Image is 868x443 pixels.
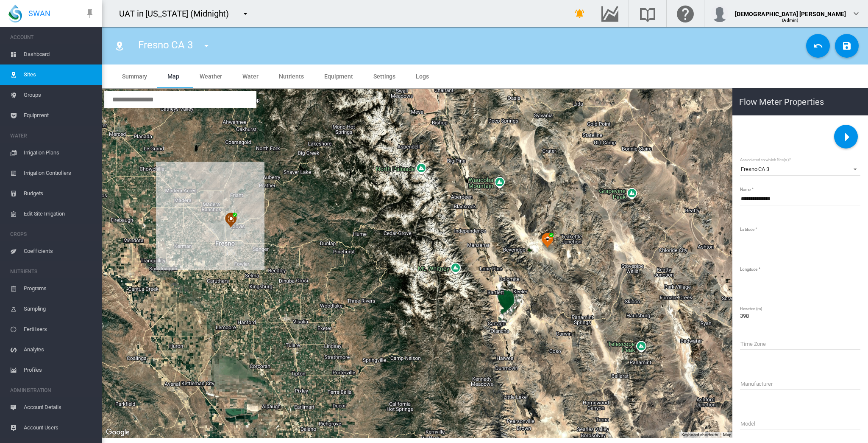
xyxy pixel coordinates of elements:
[675,8,696,19] md-icon: Click here for help
[24,105,95,126] span: Equipment
[842,41,852,51] md-icon: icon-content-save
[167,73,179,80] span: Map
[682,432,718,438] button: Keyboard shortcuts
[24,44,95,64] span: Dashboard
[242,73,259,80] span: Water
[24,204,95,224] span: Edit Site Irrigation
[24,418,95,438] span: Account Users
[835,34,859,58] button: Save Changes
[24,360,95,380] span: Profiles
[24,278,95,299] span: Programs
[24,397,95,418] span: Account Details
[24,319,95,339] span: Fertilisers
[114,41,125,51] md-icon: icon-map-marker-radius
[24,163,95,183] span: Irrigation Controllers
[324,73,353,80] span: Equipment
[10,265,95,278] span: NUTRIENTS
[24,299,95,319] span: Sampling
[10,384,95,397] span: ADMINISTRATION
[416,73,429,80] span: Logs
[10,227,95,241] span: CROPS
[373,73,395,80] span: Settings
[741,165,769,173] div: Fresno CA 3
[198,37,215,54] button: icon-menu-down
[10,31,95,44] span: ACCOUNT
[806,34,830,58] button: Cancel Changes
[237,5,254,22] button: icon-menu-down
[24,85,95,105] span: Groups
[740,163,860,176] md-select: Associated to which Site(s)?
[104,427,132,438] img: Google
[740,306,762,311] span: Elevation (m)
[24,64,95,85] span: Sites
[571,5,588,22] button: icon-bell-ring
[735,6,846,15] div: [DEMOGRAPHIC_DATA] [PERSON_NAME]
[10,129,95,143] span: WATER
[732,88,868,115] h1: Flow Meter Properties
[28,8,50,19] span: SWAN
[201,41,211,51] md-icon: icon-menu-down
[240,8,250,19] md-icon: icon-menu-down
[851,8,861,19] md-icon: icon-chevron-down
[782,18,798,22] span: (Admin)
[837,126,857,147] md-icon: icon-menu-right
[119,8,236,20] div: UAT in [US_STATE] (Midnight)
[85,8,95,19] md-icon: icon-pin
[739,304,861,321] md-input-container: 398
[711,5,728,22] img: profile.jpg
[575,8,585,19] md-icon: icon-bell-ring
[24,143,95,163] span: Irrigation Plans
[111,37,128,54] button: Click to go to list of Sites
[813,41,823,51] md-icon: icon-undo
[279,73,304,80] span: Nutrients
[24,339,95,360] span: Analytes
[122,73,147,80] span: Summary
[200,73,222,80] span: Weather
[24,241,95,261] span: Coefficients
[600,8,620,19] md-icon: Go to the Data Hub
[834,125,858,149] button: icon-menu-right
[104,427,132,438] a: Open this area in Google Maps (opens a new window)
[723,432,810,437] span: Map data ©2025 Google Imagery ©2025 NASA
[24,183,95,204] span: Budgets
[8,5,22,22] img: SWAN-Landscape-Logo-Colour-drop.png
[637,8,658,19] md-icon: Search the knowledge base
[138,39,193,51] span: Fresno CA 3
